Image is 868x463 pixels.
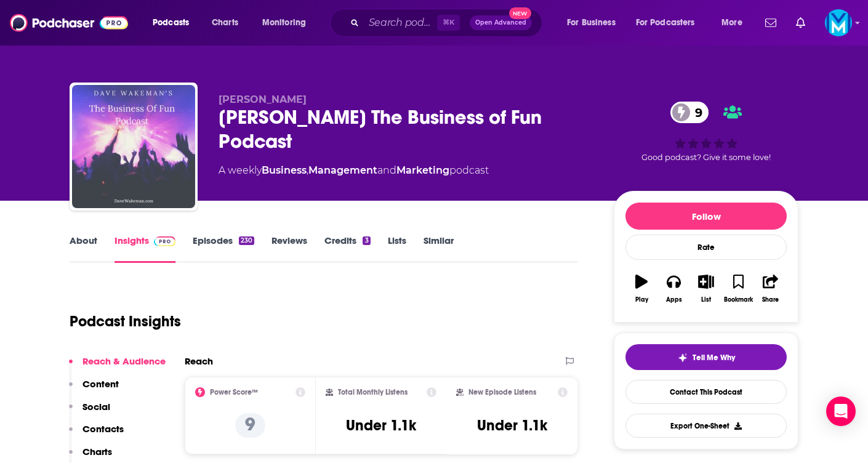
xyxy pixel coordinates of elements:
[219,163,489,178] div: A weekly podcast
[69,423,124,446] button: Contacts
[82,378,119,390] p: Content
[338,388,408,397] h2: Total Monthly Listens
[625,267,657,311] button: Play
[468,388,536,397] h2: New Episode Listens
[377,164,396,176] span: and
[69,378,119,401] button: Content
[475,20,526,26] span: Open Advanced
[683,102,709,123] span: 9
[635,296,648,304] div: Play
[396,164,449,176] a: Marketing
[342,9,554,37] div: Search podcasts, credits, & more...
[185,355,213,367] h2: Reach
[70,235,97,263] a: About
[346,416,416,435] h3: Under 1.1k
[262,164,307,176] a: Business
[826,397,856,426] div: Open Intercom Messenger
[755,267,787,311] button: Share
[388,235,406,263] a: Lists
[567,14,616,31] span: For Business
[239,236,254,245] div: 230
[72,85,195,208] img: Dave Wakeman's The Business of Fun Podcast
[364,13,437,33] input: Search podcasts, credits, & more...
[307,164,308,176] span: ,
[69,401,110,424] button: Social
[641,153,771,162] span: Good podcast? Give it some love!
[825,9,852,36] button: Show profile menu
[254,13,322,33] button: open menu
[701,296,711,304] div: List
[657,267,689,311] button: Apps
[625,235,787,260] div: Rate
[825,9,852,36] img: User Profile
[210,388,258,397] h2: Power Score™
[670,102,709,123] a: 9
[153,14,189,31] span: Podcasts
[628,13,713,33] button: open menu
[10,11,128,34] img: Podchaser - Follow, Share and Rate Podcasts
[193,235,254,263] a: Episodes230
[721,14,742,31] span: More
[762,296,779,304] div: Share
[154,236,175,246] img: Podchaser Pro
[82,446,112,457] p: Charts
[204,13,246,33] a: Charts
[424,235,454,263] a: Similar
[713,13,758,33] button: open menu
[219,94,307,105] span: [PERSON_NAME]
[625,203,787,230] button: Follow
[509,7,531,19] span: New
[825,9,852,36] span: Logged in as katepacholek
[760,12,781,33] a: Show notifications dropdown
[437,15,460,31] span: ⌘ K
[724,296,753,304] div: Bookmark
[69,355,166,378] button: Reach & Audience
[666,296,682,304] div: Apps
[82,355,166,367] p: Reach & Audience
[558,13,631,33] button: open menu
[625,344,787,370] button: tell me why sparkleTell Me Why
[791,12,810,33] a: Show notifications dropdown
[271,235,307,263] a: Reviews
[262,14,306,31] span: Monitoring
[70,312,181,331] h1: Podcast Insights
[690,267,722,311] button: List
[144,13,205,33] button: open menu
[636,14,695,31] span: For Podcasters
[678,353,688,363] img: tell me why sparkle
[477,416,547,435] h3: Under 1.1k
[363,236,370,245] div: 3
[625,414,787,438] button: Export One-Sheet
[308,164,377,176] a: Management
[625,380,787,404] a: Contact This Podcast
[115,235,175,263] a: InsightsPodchaser Pro
[324,235,370,263] a: Credits3
[82,401,110,413] p: Social
[722,267,754,311] button: Bookmark
[693,353,735,363] span: Tell Me Why
[212,14,238,31] span: Charts
[470,15,532,30] button: Open AdvancedNew
[235,413,265,438] p: 9
[82,423,124,435] p: Contacts
[614,94,798,170] div: 9Good podcast? Give it some love!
